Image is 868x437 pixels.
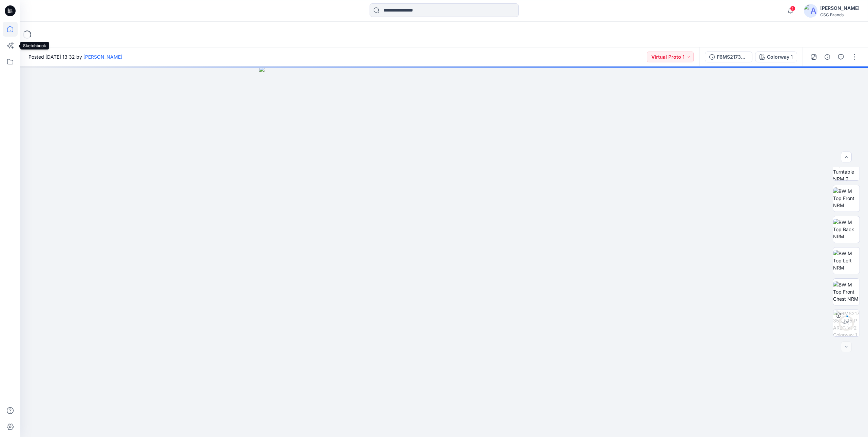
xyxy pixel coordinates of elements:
[259,66,630,437] img: eyJhbGciOiJIUzI1NiIsImtpZCI6IjAiLCJzbHQiOiJzZXMiLCJ0eXAiOiJKV1QifQ.eyJkYXRhIjp7InR5cGUiOiJzdG9yYW...
[717,53,748,61] div: F6MS217356_F26_PAREG_VP2
[833,219,860,240] img: BW M Top Back NRM
[838,320,854,326] div: 4 %
[83,54,122,60] a: [PERSON_NAME]
[755,52,797,62] button: Colorway 1
[833,250,860,271] img: BW M Top Left NRM
[804,4,817,18] img: avatar
[833,154,860,180] img: BW M Top Turntable NRM 2
[833,187,860,209] img: BW M Top Front NRM
[833,310,860,336] img: F6MS217356_F26_PAREG_VP2 Colorway 1
[833,281,860,302] img: BW M Top Front Chest NRM
[820,12,860,17] div: CSC Brands
[705,52,752,62] button: F6MS217356_F26_PAREG_VP2
[790,6,795,11] span: 1
[822,52,833,62] button: Details
[767,53,793,61] div: Colorway 1
[28,53,122,60] span: Posted [DATE] 13:32 by
[820,4,860,12] div: [PERSON_NAME]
